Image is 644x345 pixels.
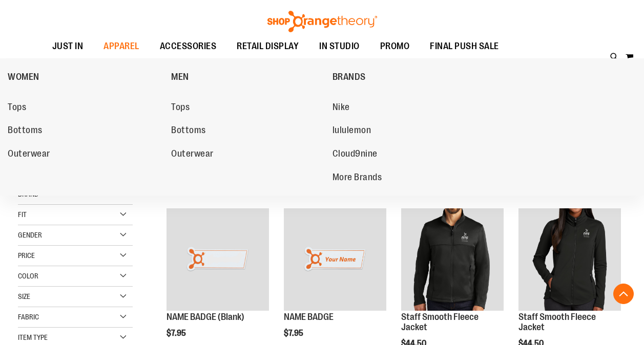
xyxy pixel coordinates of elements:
[18,231,42,239] span: Gender
[18,292,30,300] span: Size
[167,208,269,312] a: NAME BADGE (Blank)
[42,35,94,58] a: JUST IN
[284,208,386,311] img: Product image for NAME BADGE
[333,72,366,84] span: BRANDS
[18,333,48,341] span: Item Type
[226,35,309,58] a: RETAIL DISPLAY
[171,72,189,84] span: MEN
[420,35,509,58] a: FINAL PUSH SALE
[167,208,269,311] img: NAME BADGE (Blank)
[333,63,491,90] a: BRANDS
[171,125,206,138] span: Bottoms
[8,102,26,115] span: Tops
[52,35,84,58] span: JUST IN
[333,102,350,115] span: Nike
[18,251,35,260] span: Price
[333,172,382,185] span: More Brands
[18,210,27,219] span: Fit
[613,284,634,304] button: Back To Top
[167,329,188,338] span: $7.95
[319,35,360,58] span: IN STUDIO
[160,35,217,58] span: ACCESSORIES
[8,148,50,161] span: Outerwear
[18,272,38,280] span: Color
[518,208,621,311] img: Product image for Smooth Fleece Jacket
[171,63,327,90] a: MEN
[266,11,379,32] img: Shop Orangetheory
[171,102,190,115] span: Tops
[103,35,139,58] span: APPAREL
[518,208,621,312] a: Product image for Smooth Fleece Jacket
[333,125,371,138] span: lululemon
[93,35,150,58] a: APPAREL
[8,72,39,84] span: WOMEN
[284,208,386,312] a: Product image for NAME BADGE
[8,125,43,138] span: Bottoms
[150,35,227,58] a: ACCESSORIES
[309,35,370,58] a: IN STUDIO
[171,148,214,161] span: Outerwear
[518,312,596,332] a: Staff Smooth Fleece Jacket
[284,312,334,322] a: NAME BADGE
[18,313,39,321] span: Fabric
[333,148,378,161] span: Cloud9nine
[401,312,479,332] a: Staff Smooth Fleece Jacket
[284,329,305,338] span: $7.95
[380,35,410,58] span: PROMO
[167,312,244,322] a: NAME BADGE (Blank)
[401,208,504,311] img: Product image for Smooth Fleece Jacket
[370,35,420,58] a: PROMO
[237,35,299,58] span: RETAIL DISPLAY
[430,35,499,58] span: FINAL PUSH SALE
[8,63,166,90] a: WOMEN
[401,208,504,312] a: Product image for Smooth Fleece Jacket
